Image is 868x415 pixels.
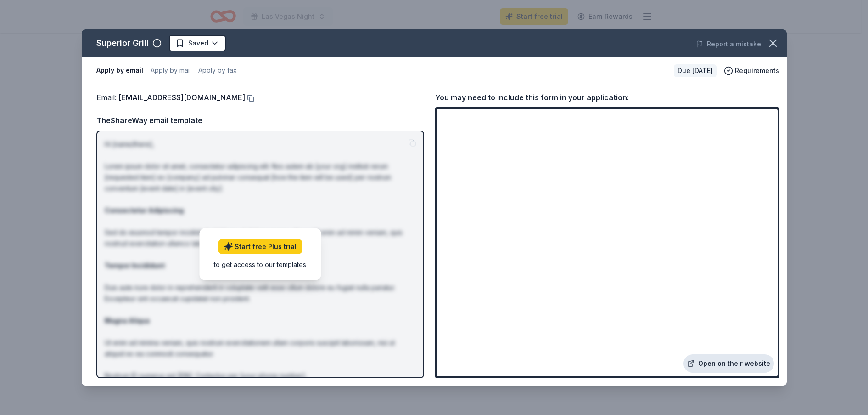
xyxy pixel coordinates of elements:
[151,61,191,80] button: Apply by mail
[96,93,245,102] span: Email :
[118,91,245,103] a: [EMAIL_ADDRESS][DOMAIN_NAME]
[218,239,302,254] a: Start free Plus trial
[214,260,306,269] div: to get access to our templates
[735,65,779,76] span: Requirements
[198,61,237,80] button: Apply by fax
[674,64,717,77] div: Due [DATE]
[169,35,226,51] button: Saved
[105,317,150,324] strong: Magna Aliqua
[96,61,143,80] button: Apply by email
[435,91,779,103] div: You may need to include this form in your application:
[696,39,761,50] button: Report a mistake
[105,139,416,415] p: Hi [name/there], Lorem ipsum dolor sit amet, consectetur adipiscing elit. Nos autem ab [your org]...
[96,114,424,126] div: TheShareWay email template
[105,262,165,269] strong: Tempor Incididunt
[188,38,208,49] span: Saved
[96,36,149,51] div: Superior Grill
[724,65,779,76] button: Requirements
[105,206,184,214] strong: Consectetur Adipiscing
[683,354,774,373] a: Open on their website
